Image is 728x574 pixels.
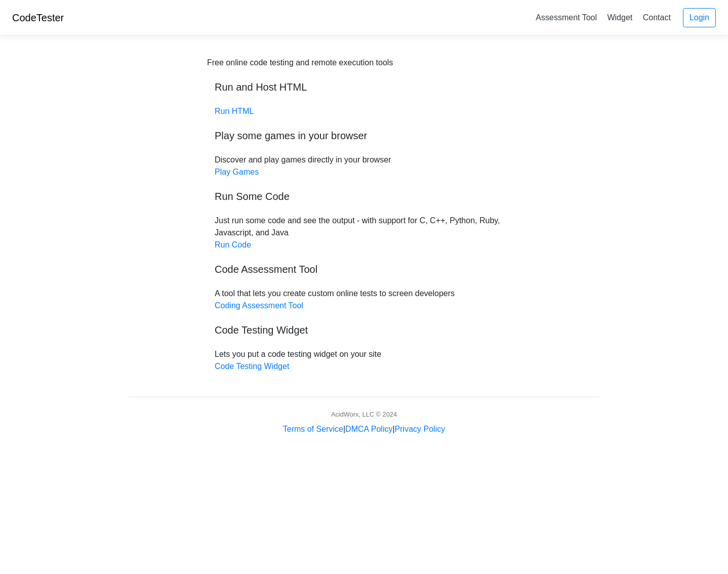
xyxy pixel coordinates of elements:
a: DMCA Policy [345,425,392,433]
h5: Code Testing Widget [215,324,513,336]
div: Free online code testing and remote execution tools [207,57,393,69]
a: Run HTML [215,107,254,115]
div: | | [283,423,445,435]
h5: Code Assessment Tool [215,263,513,275]
a: CodeTester [12,12,64,23]
a: Play Games [215,168,259,176]
a: Widget [603,9,636,26]
a: Terms of Service [283,425,343,433]
a: Coding Assessment Tool [215,301,303,310]
a: Privacy Policy [395,425,446,433]
a: Login [683,8,716,27]
a: Run Code [215,240,251,249]
div: AcidWorx, LLC © 2024 [331,409,397,419]
h5: Run Some Code [215,190,513,202]
h5: Run and Host HTML [215,81,513,93]
a: Code Testing Widget [215,362,289,371]
a: Contact [639,9,675,26]
a: Assessment Tool [532,9,601,26]
h5: Play some games in your browser [215,130,513,142]
div: Discover and play games directly in your browser Just run some code and see the output - with sup... [207,57,521,373]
